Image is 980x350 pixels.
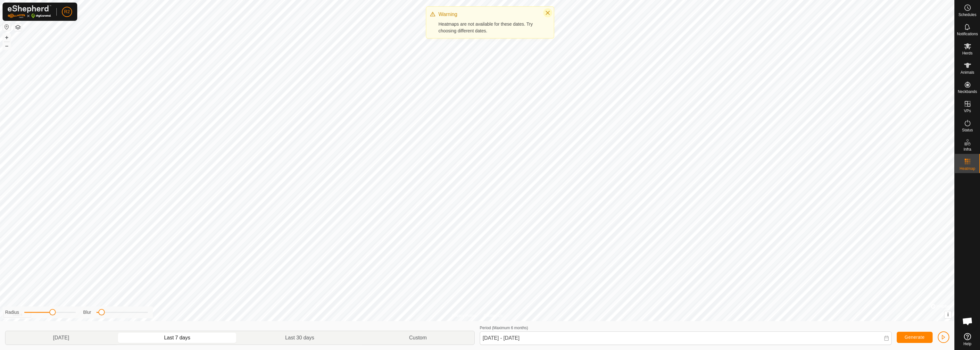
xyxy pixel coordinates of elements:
[3,23,11,31] button: Reset Map
[285,334,314,342] span: Last 30 days
[962,128,973,132] span: Status
[3,42,11,50] button: –
[962,51,972,55] span: Herds
[480,326,528,330] label: Period (Maximum 6 months)
[958,13,976,17] span: Schedules
[543,8,552,17] button: Close
[897,332,933,343] button: Generate
[964,109,971,113] span: VPs
[958,90,977,94] span: Neckbands
[963,342,971,346] span: Help
[960,71,974,74] span: Animals
[955,330,980,348] a: Help
[14,23,22,31] button: Map Layers
[438,11,538,18] div: Warning
[8,5,51,18] img: Gallagher Logo
[958,312,977,331] div: Aprire la chat
[83,309,91,316] label: Blur
[5,309,19,316] label: Radius
[452,313,476,319] a: Privacy Policy
[164,334,190,342] span: Last 7 days
[64,8,70,15] span: R2
[947,312,949,317] span: i
[484,313,502,319] a: Contact Us
[905,335,925,340] span: Generate
[3,34,11,41] button: +
[963,147,971,151] span: Infra
[957,32,978,36] span: Notifications
[409,334,427,342] span: Custom
[53,334,69,342] span: [DATE]
[959,167,975,171] span: Heatmap
[944,311,951,318] button: i
[438,21,538,34] div: Heatmaps are not available for these dates. Try choosing different dates.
